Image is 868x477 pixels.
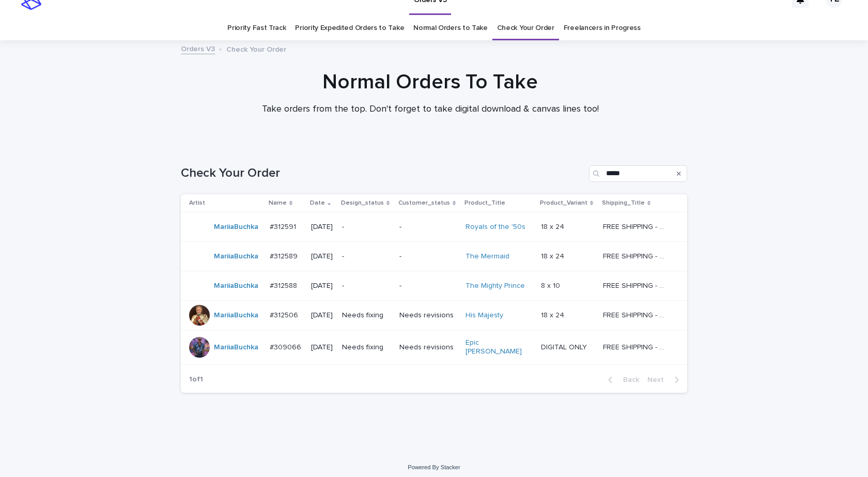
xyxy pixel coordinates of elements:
a: MariiaBuchka [214,311,258,320]
p: Needs revisions [399,343,457,352]
p: FREE SHIPPING - preview in 1-2 business days, after your approval delivery will take 5-10 b.d. [603,250,670,261]
a: Epic [PERSON_NAME] [466,338,530,356]
tr: MariiaBuchka #312588#312588 [DATE]--The Mighty Prince 8 x 108 x 10 FREE SHIPPING - preview in 1-2... [181,271,687,301]
p: FREE SHIPPING - preview in 1-2 business days, after your approval delivery will take 5-10 b.d. [603,221,670,232]
h1: Check Your Order [181,166,585,181]
p: [DATE] [311,311,334,320]
p: #312588 [270,280,299,290]
p: 8 x 10 [541,280,562,290]
p: FREE SHIPPING - preview in 1-2 business days, after your approval delivery will take 5-10 b.d. [603,309,670,320]
p: #312589 [270,250,300,261]
input: Search [589,165,687,182]
p: Product_Variant [540,197,587,209]
p: [DATE] [311,282,334,290]
a: The Mighty Prince [466,282,525,290]
a: Check Your Order [497,16,554,40]
p: - [342,223,391,232]
p: #312591 [270,221,298,232]
tr: MariiaBuchka #312589#312589 [DATE]--The Mermaid 18 x 2418 x 24 FREE SHIPPING - preview in 1-2 bus... [181,242,687,271]
p: Name [269,197,287,209]
p: Check Your Order [226,43,286,54]
p: 18 x 24 [541,221,566,232]
p: FREE SHIPPING - preview in 1-2 business days, after your approval delivery will take 5-10 b.d. [603,280,670,290]
p: Artist [189,197,205,209]
p: - [399,223,457,232]
a: MariiaBuchka [214,343,258,352]
p: 18 x 24 [541,309,566,320]
a: MariiaBuchka [214,282,258,290]
p: [DATE] [311,223,334,232]
a: Royals of the '50s [466,223,525,232]
p: [DATE] [311,252,334,261]
a: MariiaBuchka [214,252,258,261]
tr: MariiaBuchka #309066#309066 [DATE]Needs fixingNeeds revisionsEpic [PERSON_NAME] DIGITAL ONLYDIGIT... [181,330,687,365]
p: 1 of 1 [181,367,211,392]
p: Design_status [341,197,384,209]
button: Back [600,375,643,384]
a: The Mermaid [466,252,509,261]
a: Powered By Stacker [408,464,460,470]
p: Needs fixing [342,311,391,320]
p: - [342,252,391,261]
p: Customer_status [398,197,450,209]
p: - [399,252,457,261]
p: Date [310,197,325,209]
p: #312506 [270,309,300,320]
p: 18 x 24 [541,250,566,261]
p: FREE SHIPPING - preview in 1-2 business days, after your approval delivery will take 5-10 b.d., l... [603,341,670,352]
p: Shipping_Title [602,197,645,209]
p: DIGITAL ONLY [541,341,589,352]
h1: Normal Orders To Take [177,70,684,95]
a: Priority Expedited Orders to Take [295,16,404,40]
span: Back [617,376,639,383]
p: Needs fixing [342,343,391,352]
a: Priority Fast Track [227,16,286,40]
tr: MariiaBuchka #312506#312506 [DATE]Needs fixingNeeds revisionsHis Majesty 18 x 2418 x 24 FREE SHIP... [181,301,687,330]
a: His Majesty [466,311,503,320]
p: Needs revisions [399,311,457,320]
a: Normal Orders to Take [413,16,488,40]
p: Take orders from the top. Don't forget to take digital download & canvas lines too! [224,104,637,115]
p: #309066 [270,341,303,352]
tr: MariiaBuchka #312591#312591 [DATE]--Royals of the '50s 18 x 2418 x 24 FREE SHIPPING - preview in ... [181,212,687,242]
a: Freelancers in Progress [564,16,641,40]
p: [DATE] [311,343,334,352]
span: Next [647,376,670,383]
p: Product_Title [464,197,505,209]
p: - [399,282,457,290]
a: Orders V3 [181,42,215,54]
p: - [342,282,391,290]
a: MariiaBuchka [214,223,258,232]
button: Next [643,375,687,384]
